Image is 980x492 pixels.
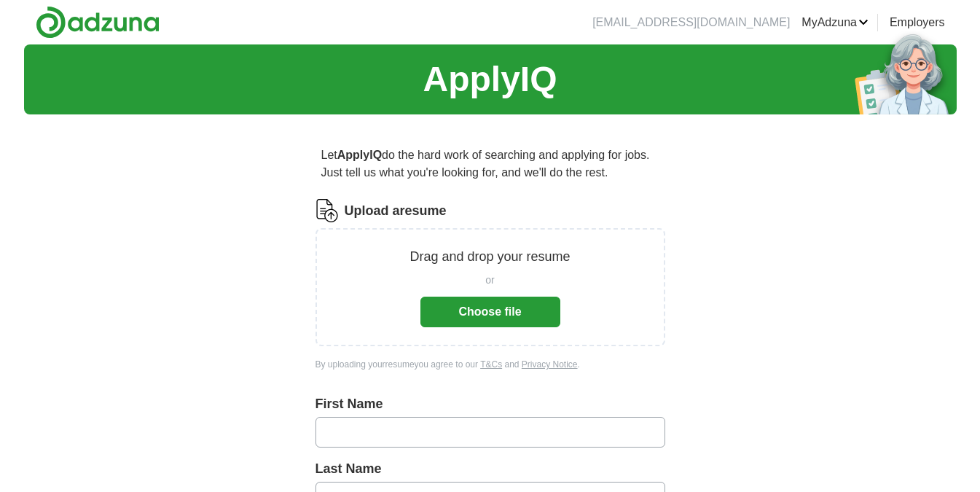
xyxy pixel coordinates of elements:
li: [EMAIL_ADDRESS][DOMAIN_NAME] [592,14,790,31]
button: Choose file [420,297,560,327]
div: By uploading your resume you agree to our and . [315,358,665,371]
p: Drag and drop your resume [409,247,570,267]
img: CV Icon [315,199,339,222]
label: Last Name [315,459,665,479]
label: First Name [315,394,665,414]
a: MyAdzuna [801,14,869,31]
a: T&Cs [480,359,502,370]
label: Upload a resume [345,201,447,221]
a: Privacy Notice [522,359,578,370]
strong: ApplyIQ [337,149,382,161]
a: Employers [890,14,945,31]
h1: ApplyIQ [423,53,557,106]
span: or [485,273,494,288]
p: Let do the hard work of searching and applying for jobs. Just tell us what you're looking for, an... [315,141,665,187]
img: Adzuna logo [36,6,160,39]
